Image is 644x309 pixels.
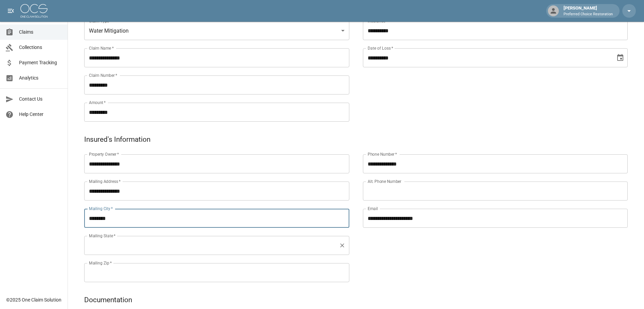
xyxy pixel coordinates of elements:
label: Mailing State [89,233,115,239]
span: Collections [19,44,62,51]
div: [PERSON_NAME] [561,5,615,17]
button: Choose date, selected date is Sep 25, 2025 [613,51,627,65]
label: Date of Loss [368,45,393,51]
label: Alt. Phone Number [368,178,401,184]
label: Property Owner [89,151,119,157]
span: Claims [19,29,62,36]
label: Claim Number [89,72,117,78]
button: Clear [337,241,347,250]
span: Contact Us [19,96,62,103]
label: Mailing Zip [89,260,112,266]
label: Amount [89,100,106,105]
label: Mailing City [89,206,113,211]
div: Water Mitigation [84,21,349,40]
span: Analytics [19,74,62,82]
label: Claim Name [89,45,114,51]
label: Mailing Address [89,178,121,184]
button: open drawer [4,4,18,18]
span: Payment Tracking [19,59,62,66]
label: Email [368,206,378,211]
div: © 2025 One Claim Solution [6,296,61,303]
p: Preferred Choice Restoration [564,12,613,17]
span: Help Center [19,111,62,118]
label: Phone Number [368,151,397,157]
img: ocs-logo-white-transparent.png [20,4,48,18]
